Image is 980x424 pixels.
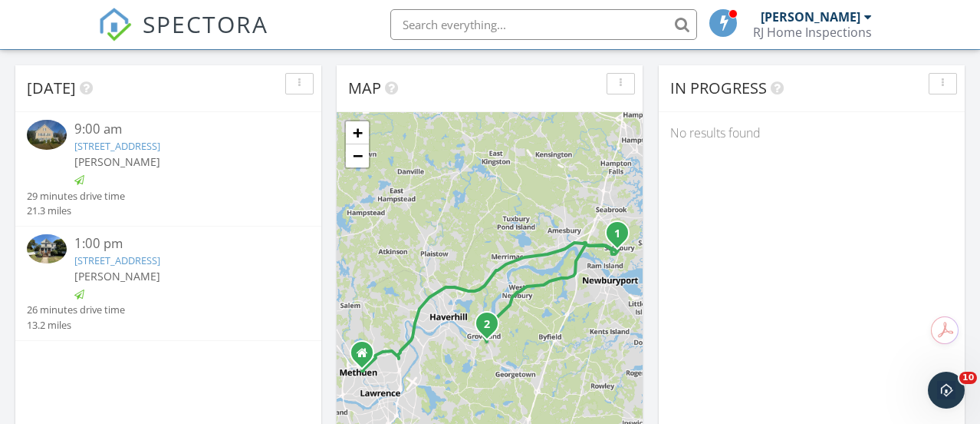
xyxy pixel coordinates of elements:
a: 9:00 am [STREET_ADDRESS] [PERSON_NAME] 29 minutes drive time 21.3 miles [27,120,310,218]
div: 21.3 miles [27,204,125,218]
img: 9545397%2Fcover_photos%2FfHksOabsFVhSIqVLyLGq%2Fsmall.jpg [27,120,67,149]
div: 29 minutes drive time [27,189,125,204]
span: Map [348,78,381,98]
div: 270 Lawrence St., Methuen MA 01844 [362,353,371,362]
i: 1 [614,229,620,240]
a: Zoom out [346,144,369,167]
iframe: Intercom live chat [928,372,965,409]
span: [PERSON_NAME] [74,154,160,169]
div: 1:00 pm [74,234,287,253]
span: [PERSON_NAME] [74,269,160,283]
div: 26 minutes drive time [27,303,125,317]
div: [PERSON_NAME] [761,9,860,25]
div: 106 School St, Groveland, MA 01834 [487,323,496,333]
div: 13.2 miles [27,318,125,333]
span: [DATE] [27,78,76,98]
span: 10 [959,372,977,384]
div: RJ Home Inspections [753,25,872,40]
a: SPECTORA [98,21,268,53]
a: Zoom in [346,121,369,144]
div: 6 Mudnock Rd, Salisbury, MA 01952 [617,233,626,242]
span: SPECTORA [143,8,268,40]
span: In Progress [670,78,767,98]
a: [STREET_ADDRESS] [74,139,160,153]
div: No results found [659,112,965,154]
img: The Best Home Inspection Software - Spectora [98,8,132,41]
a: 1:00 pm [STREET_ADDRESS] [PERSON_NAME] 26 minutes drive time 13.2 miles [27,234,310,333]
input: Search everything... [390,9,697,40]
div: 9:00 am [74,120,287,139]
img: 9553074%2Freports%2F455a8a27-fde5-403c-8b06-d82d178c8f12%2Fcover_photos%2FPY9ZiJvjAObYBV8QHvbQ%2F... [27,234,67,263]
i: 2 [484,320,490,330]
a: [STREET_ADDRESS] [74,253,160,267]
